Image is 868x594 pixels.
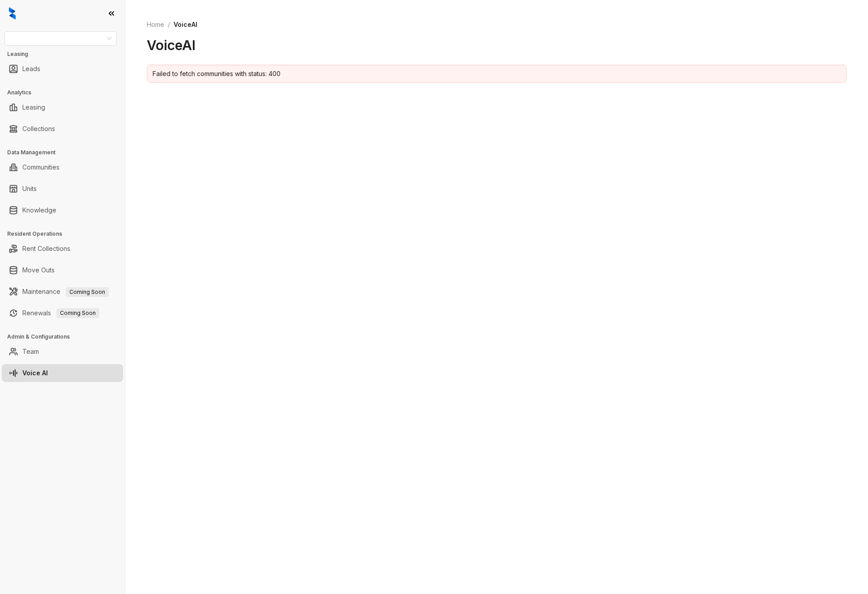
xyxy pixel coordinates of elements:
[2,283,123,301] li: Maintenance
[56,308,99,318] span: Coming Soon
[153,69,841,79] div: Failed to fetch communities with status: 400
[2,343,123,361] li: Team
[22,364,48,382] a: Voice AI
[22,261,55,279] a: Move Outs
[22,120,55,138] a: Collections
[2,261,123,279] li: Move Outs
[7,333,125,341] h3: Admin & Configurations
[2,201,123,219] li: Knowledge
[7,148,125,157] h3: Data Management
[145,20,166,30] a: Home
[22,60,40,78] a: Leads
[22,98,45,116] a: Leasing
[66,287,109,297] span: Coming Soon
[2,240,123,258] li: Rent Collections
[22,240,70,258] a: Rent Collections
[22,304,99,322] a: RenewalsComing Soon
[22,201,56,219] a: Knowledge
[2,98,123,116] li: Leasing
[9,7,16,20] img: logo
[22,158,60,176] a: Communities
[22,180,37,198] a: Units
[174,21,197,28] span: VoiceAI
[22,343,39,361] a: Team
[2,60,123,78] li: Leads
[2,120,123,138] li: Collections
[7,89,125,97] h3: Analytics
[2,364,123,382] li: Voice AI
[2,158,123,176] li: Communities
[2,180,123,198] li: Units
[168,20,170,30] li: /
[7,230,125,238] h3: Resident Operations
[2,304,123,322] li: Renewals
[7,50,125,58] h3: Leasing
[147,37,196,54] h2: VoiceAI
